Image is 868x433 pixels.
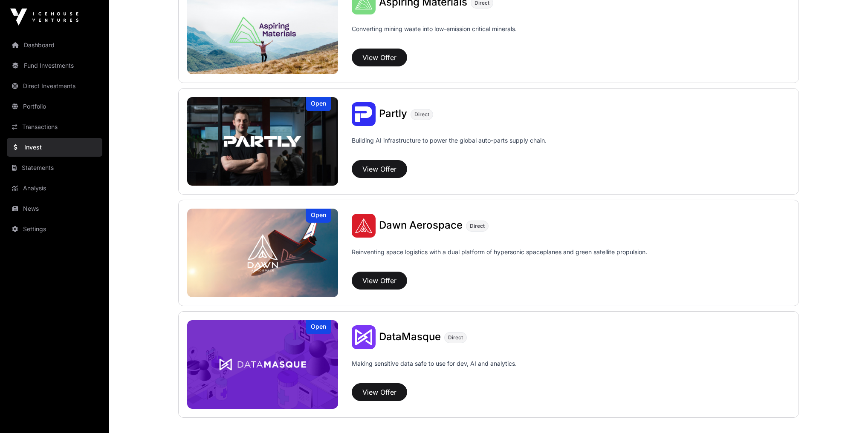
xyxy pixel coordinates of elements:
img: Icehouse Ventures Logo [10,9,78,26]
button: View Offer [352,49,407,66]
img: Dawn Aerospace [187,209,338,297]
p: Reinventing space logistics with a dual platform of hypersonic spaceplanes and green satellite pr... [352,248,647,268]
div: Open [306,97,331,111]
a: DataMasqueOpen [187,320,338,409]
a: Dawn AerospaceOpen [187,209,338,297]
iframe: Chat Widget [825,392,868,433]
a: Settings [7,220,102,238]
span: Direct [448,334,463,341]
div: Open [306,320,331,334]
button: View Offer [352,272,407,290]
img: DataMasque [187,320,338,409]
a: Analysis [7,179,102,198]
span: Direct [470,223,485,229]
a: Partly [379,109,407,120]
span: DataMasque [379,330,441,343]
img: Partly [187,97,338,186]
div: Open [306,209,331,223]
p: Building AI infrastructure to power the global auto-parts supply chain. [352,136,547,157]
img: DataMasque [352,325,376,349]
span: Direct [414,111,429,118]
a: Invest [7,138,102,157]
span: Dawn Aerospace [379,219,463,231]
img: Dawn Aerospace [352,214,376,238]
button: View Offer [352,383,407,401]
span: Partly [379,107,407,120]
a: Portfolio [7,97,102,116]
button: View Offer [352,160,407,178]
a: Dashboard [7,36,102,54]
a: News [7,199,102,218]
a: Statements [7,158,102,177]
a: Direct Investments [7,77,102,95]
p: Converting mining waste into low-emission critical minerals. [352,25,517,45]
a: DataMasque [379,332,441,343]
p: Making sensitive data safe to use for dev, AI and analytics. [352,359,517,380]
a: Fund Investments [7,56,102,75]
a: Dawn Aerospace [379,220,463,231]
a: PartlyOpen [187,97,338,186]
img: Partly [352,102,376,126]
a: Transactions [7,118,102,136]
